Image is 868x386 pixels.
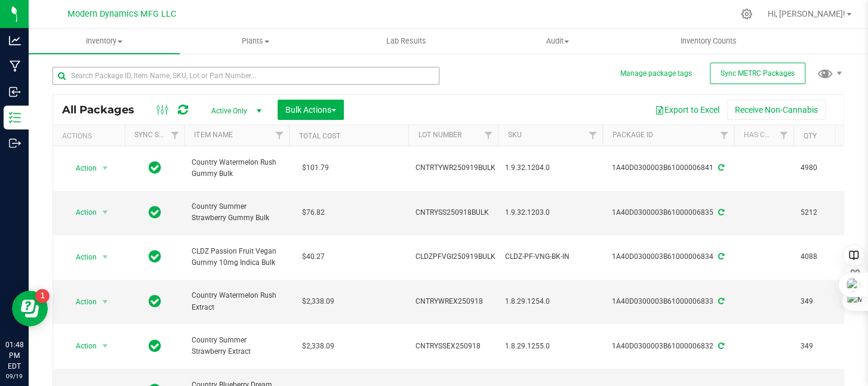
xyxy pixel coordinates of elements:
[98,249,113,265] span: select
[35,289,50,303] iframe: Resource center unread badge
[801,296,846,307] span: 349
[803,132,816,140] a: Qty
[29,36,180,47] span: Inventory
[601,251,735,263] div: 1A40D0300003B61000006834
[296,338,340,355] span: $2,338.09
[149,338,161,354] span: In Sync
[331,29,482,54] a: Lab Results
[647,100,727,120] button: Export to Excel
[505,341,595,352] span: 1.8.29.1255.0
[62,132,120,140] div: Actions
[65,294,97,310] span: Action
[98,204,113,221] span: select
[192,157,282,180] span: Country Watermelon Rush Gummy Bulk
[194,131,232,139] a: Item Name
[180,36,330,47] span: Plants
[505,207,595,218] span: 1.9.32.1203.0
[65,338,97,354] span: Action
[801,341,846,352] span: 349
[415,207,491,218] span: CNTRYSS250918BULK
[165,125,184,146] a: Filter
[478,125,498,146] a: Filter
[296,293,340,310] span: $2,338.09
[612,131,652,139] a: Package ID
[601,296,735,307] div: 1A40D0300003B61000006833
[716,297,724,305] span: Sync from Compliance System
[716,163,724,172] span: Sync from Compliance System
[65,249,97,265] span: Action
[601,207,735,218] div: 1A40D0300003B61000006835
[664,36,753,47] span: Inventory Counts
[620,69,692,79] button: Manage package tags
[768,9,845,18] span: Hi, [PERSON_NAME]!
[716,252,724,261] span: Sync from Compliance System
[583,125,602,146] a: Filter
[9,112,21,123] inline-svg: Inventory
[65,160,97,177] span: Action
[149,159,161,176] span: In Sync
[192,290,282,313] span: Country Watermelon Rush Extract
[149,293,161,310] span: In Sync
[482,29,633,54] a: Audit
[149,248,161,265] span: In Sync
[192,335,282,357] span: Country Summer Strawberry Extract
[9,137,21,149] inline-svg: Outbound
[415,162,495,174] span: CNTRTYWR250919BULK
[739,8,754,20] div: Manage settings
[727,100,826,120] button: Receive Non-Cannabis
[296,248,331,265] span: $40.27
[134,131,180,139] a: Sync Status
[418,131,461,139] a: Lot Number
[505,162,595,174] span: 1.9.32.1204.0
[801,251,846,263] span: 4088
[65,204,97,221] span: Action
[62,103,146,116] span: All Packages
[601,162,735,174] div: 1A40D0300003B61000006841
[716,208,724,217] span: Sync from Compliance System
[12,291,48,326] iframe: Resource center
[714,125,734,146] a: Filter
[710,63,805,84] button: Sync METRC Packages
[415,341,491,352] span: CNTRYSSEX250918
[53,67,439,85] input: Search Package ID, Item Name, SKU, Lot or Part Number...
[296,159,335,177] span: $101.79
[734,125,793,146] th: Has COA
[180,29,331,54] a: Plants
[5,372,23,381] p: 09/19
[98,338,113,354] span: select
[285,105,336,115] span: Bulk Actions
[29,29,180,54] a: Inventory
[415,251,495,263] span: CLDZPFVGI250919BULK
[482,36,632,47] span: Audit
[192,246,282,268] span: CLDZ Passion Fruit Vegan Gummy 10mg Indica Bulk
[370,36,442,47] span: Lab Results
[5,339,23,372] p: 01:48 PM EDT
[633,29,784,54] a: Inventory Counts
[801,162,846,174] span: 4980
[9,86,21,98] inline-svg: Inbound
[269,125,289,146] a: Filter
[149,204,161,221] span: In Sync
[721,69,795,78] span: Sync METRC Packages
[774,125,793,146] a: Filter
[801,207,846,218] span: 5212
[507,131,521,139] a: SKU
[67,9,176,19] span: Modern Dynamics MFG LLC
[601,341,735,352] div: 1A40D0300003B61000006832
[296,204,331,221] span: $76.82
[298,132,340,140] a: Total Cost
[505,251,595,263] span: CLDZ-PF-VNG-BK-IN
[278,100,344,120] button: Bulk Actions
[9,35,21,47] inline-svg: Analytics
[415,296,491,307] span: CNTRYWREX250918
[505,296,595,307] span: 1.8.29.1254.0
[98,294,113,310] span: select
[716,342,724,350] span: Sync from Compliance System
[98,160,113,177] span: select
[192,201,282,224] span: Country Summer Strawberry Gummy Bulk
[9,60,21,72] inline-svg: Manufacturing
